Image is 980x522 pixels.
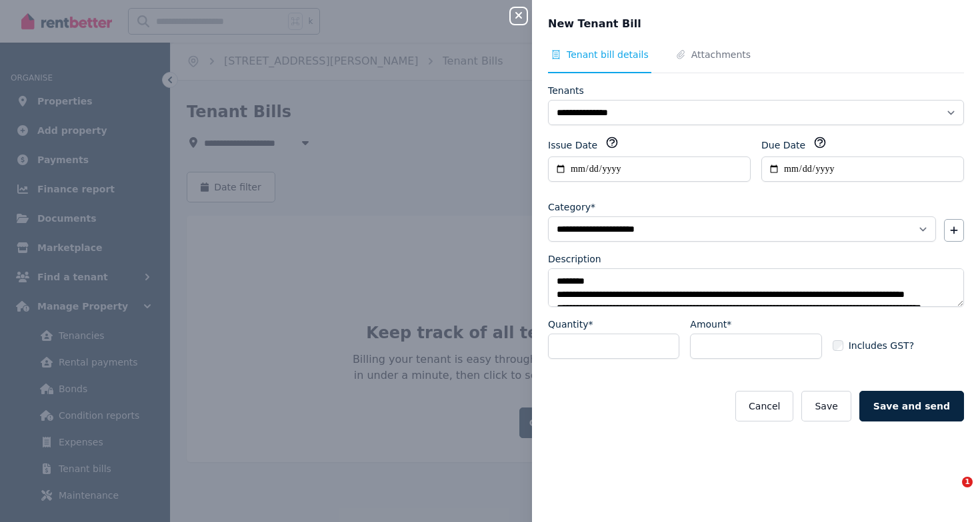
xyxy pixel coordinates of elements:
[735,391,793,421] button: Cancel
[833,340,843,351] input: Includes GST?
[859,391,964,421] button: Save and send
[548,318,593,331] label: Quantity*
[567,48,649,61] span: Tenant bill details
[690,318,731,331] label: Amount*
[849,339,914,352] span: Includes GST?
[548,16,641,32] span: New Tenant Bill
[691,48,751,61] span: Attachments
[801,391,851,421] button: Save
[548,200,595,214] label: Category*
[761,138,805,152] label: Due Date
[548,138,597,152] label: Issue Date
[548,48,964,73] nav: Tabs
[548,252,601,266] label: Description
[935,477,967,509] iframe: Intercom live chat
[548,84,584,97] label: Tenants
[962,477,973,487] span: 1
